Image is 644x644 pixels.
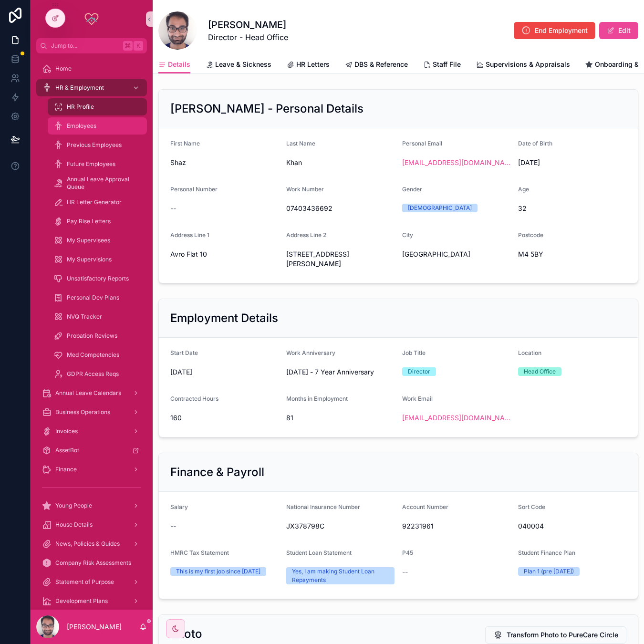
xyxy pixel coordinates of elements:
span: Work Anniversary [286,349,335,356]
span: HR Letter Generator [67,198,122,206]
a: Company Risk Assessments [36,554,147,571]
a: [EMAIL_ADDRESS][DOMAIN_NAME] [402,413,510,423]
span: DBS & Reference [354,60,408,69]
a: Leave & Sickness [206,56,271,75]
span: [STREET_ADDRESS][PERSON_NAME] [286,249,395,269]
h2: Photo [170,626,202,642]
button: Edit [599,22,638,39]
span: JX378798C [286,521,395,531]
a: Probation Reviews [48,327,147,344]
span: Personal Number [170,186,218,193]
span: HMRC Tax Statement [170,549,229,556]
a: DBS & Reference [345,56,408,75]
span: Salary [170,503,188,510]
a: Invoices [36,423,147,440]
span: Date of Birth [518,140,552,147]
span: Last Name [286,140,315,147]
span: 040004 [518,521,626,531]
a: HR Letter Generator [48,194,147,211]
div: Plan 1 (pre [DATE]) [524,567,574,576]
span: Location [518,349,541,356]
span: Personal Email [402,140,442,147]
a: Future Employees [48,156,147,173]
div: Yes, I am making Student Loan Repayments [292,567,389,584]
span: Development Plans [55,597,108,605]
a: Unsatisfactory Reports [48,270,147,287]
span: Work Email [402,395,433,402]
a: Home [36,60,147,77]
a: My Supervisees [48,232,147,249]
span: Annual Leave Calendars [55,389,121,397]
span: Supervisions & Appraisals [486,60,570,69]
a: Employees [48,117,147,135]
a: Staff File [423,56,461,75]
span: HR & Employment [55,84,104,92]
span: Unsatisfactory Reports [67,275,129,282]
span: Statement of Purpose [55,578,114,586]
a: News, Policies & Guides [36,535,147,552]
a: Details [158,56,190,74]
p: [PERSON_NAME] [67,622,122,632]
span: National Insurance Number [286,503,360,510]
span: Shaz [170,158,279,167]
span: -- [170,204,176,213]
a: Annual Leave Calendars [36,384,147,402]
a: Statement of Purpose [36,573,147,591]
span: [DATE] [170,367,279,377]
a: Supervisions & Appraisals [476,56,570,75]
span: Personal Dev Plans [67,294,119,301]
img: App logo [84,11,99,27]
h2: Finance & Payroll [170,465,264,480]
span: Company Risk Assessments [55,559,131,567]
a: Annual Leave Approval Queue [48,175,147,192]
span: Student Loan Statement [286,549,352,556]
a: Development Plans [36,592,147,610]
a: Previous Employees [48,136,147,154]
span: News, Policies & Guides [55,540,120,548]
span: Work Number [286,186,324,193]
span: Leave & Sickness [215,60,271,69]
span: -- [170,521,176,531]
span: Transform Photo to PureCare Circle [507,630,618,640]
span: NVQ Tracker [67,313,102,321]
span: 81 [286,413,395,423]
span: Young People [55,502,92,509]
div: This is my first job since [DATE] [176,567,260,576]
a: HR & Employment [36,79,147,96]
span: P45 [402,549,413,556]
button: Jump to...K [36,38,147,53]
span: 32 [518,204,626,213]
span: Gender [402,186,422,193]
a: GDPR Access Reqs [48,365,147,383]
span: First Name [170,140,200,147]
span: [DATE] [518,158,626,167]
span: Finance [55,466,77,473]
span: 07403436692 [286,204,395,213]
span: Address Line 1 [170,231,209,239]
span: Med Competencies [67,351,119,359]
span: K [135,42,142,50]
span: Home [55,65,72,73]
span: Contracted Hours [170,395,218,402]
span: Start Date [170,349,198,356]
a: NVQ Tracker [48,308,147,325]
span: Account Number [402,503,448,510]
span: Previous Employees [67,141,122,149]
span: 160 [170,413,279,423]
span: Business Operations [55,408,110,416]
a: Young People [36,497,147,514]
div: Head Office [524,367,556,376]
span: HR Letters [296,60,330,69]
span: City [402,231,413,239]
span: Invoices [55,427,78,435]
span: Future Employees [67,160,115,168]
span: Jump to... [51,42,119,50]
span: Annual Leave Approval Queue [67,176,137,191]
a: Med Competencies [48,346,147,364]
h2: Employment Details [170,311,278,326]
h2: [PERSON_NAME] - Personal Details [170,101,364,116]
span: My Supervisees [67,237,110,244]
span: Months in Employment [286,395,348,402]
span: Job Title [402,349,426,356]
a: Pay Rise Letters [48,213,147,230]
